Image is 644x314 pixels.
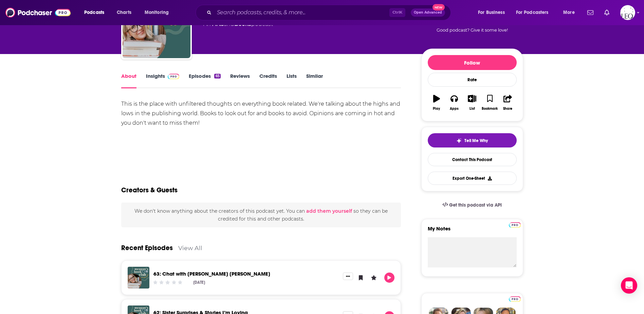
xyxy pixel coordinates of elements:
a: Credits [259,73,277,88]
button: Bookmark [481,90,499,115]
span: Get this podcast via API [449,202,502,208]
button: Share [499,90,516,115]
a: 63: Chat with Lynda Cohen Loigman [153,271,270,277]
button: Open AdvancedNew [411,8,445,17]
div: [DATE] [193,280,205,285]
img: Podchaser Pro [509,296,521,302]
div: 65 [214,74,220,78]
div: Rate [428,73,517,87]
div: Community Rating: 0 out of 5 [152,280,183,285]
button: open menu [473,7,513,18]
button: Apps [445,90,463,115]
label: My Notes [428,225,517,237]
a: Lists [287,73,297,88]
span: Open Advanced [414,11,442,14]
a: Show notifications dropdown [602,7,612,18]
img: User Profile [620,5,635,20]
a: Show notifications dropdown [585,7,596,18]
span: Monitoring [145,8,169,17]
span: Good podcast? Give it some love! [437,28,508,33]
button: open menu [140,7,178,18]
a: About [121,73,136,88]
button: Show More Button [343,273,353,280]
span: We don't know anything about the creators of this podcast yet . You can so they can be credited f... [134,208,388,222]
input: Search podcasts, credits, & more... [214,7,389,18]
button: Play [384,273,394,283]
span: Podcasts [84,8,104,17]
button: Export One-Sheet [428,172,517,185]
span: More [563,8,575,17]
a: Pro website [509,295,521,302]
button: Bookmark Episode [356,273,366,283]
div: Search podcasts, credits, & more... [202,5,457,20]
div: This is the place with unfiltered thoughts on everything book related. We're talking about the hi... [121,99,401,128]
button: Show profile menu [620,5,635,20]
button: tell me why sparkleTell Me Why [428,133,517,147]
a: Reviews [230,73,250,88]
h2: Creators & Guests [121,186,178,194]
a: Charts [112,7,135,18]
img: Podchaser Pro [168,74,180,79]
a: Contact This Podcast [428,153,517,166]
span: For Podcasters [516,8,549,17]
img: 63: Chat with Lynda Cohen Loigman [128,267,149,289]
img: Podchaser - Follow, Share and Rate Podcasts [5,6,71,19]
div: Apps [450,107,459,111]
span: For Business [478,8,505,17]
button: open menu [512,7,558,18]
div: Share [503,107,512,111]
button: List [463,90,481,115]
button: open menu [558,7,583,18]
span: Logged in as LeoPR [620,5,635,20]
button: open menu [79,7,113,18]
button: add them yourself [306,208,352,214]
a: View All [178,244,202,251]
span: New [433,4,445,11]
a: Episodes65 [189,73,220,88]
a: Recent Episodes [121,244,173,252]
div: Open Intercom Messenger [621,277,637,294]
img: tell me why sparkle [456,138,462,143]
a: Pro website [509,221,521,228]
button: Follow [428,55,517,70]
span: Tell Me Why [464,138,488,143]
div: List [470,107,475,111]
span: Charts [117,8,131,17]
div: Play [433,107,440,111]
span: Ctrl K [389,8,405,17]
a: Similar [306,73,323,88]
button: Play [428,90,445,115]
a: Get this podcast via API [437,197,508,213]
button: Leave a Rating [369,273,379,283]
div: Bookmark [482,107,498,111]
a: InsightsPodchaser Pro [146,73,180,88]
img: Podchaser Pro [509,222,521,228]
